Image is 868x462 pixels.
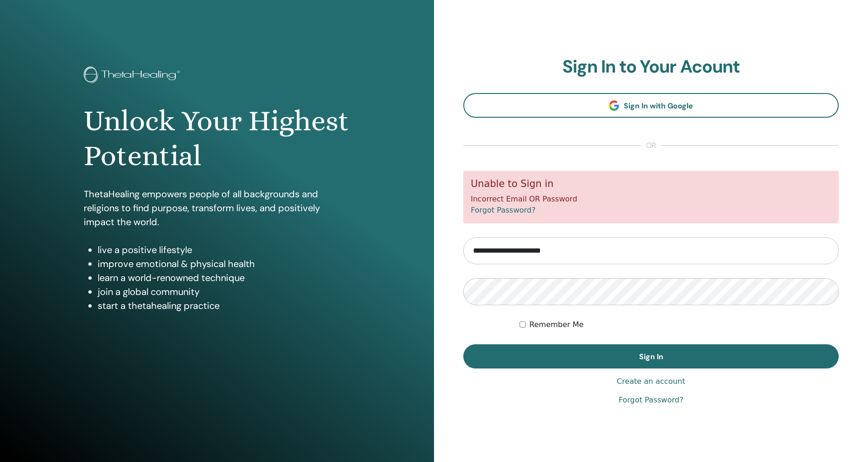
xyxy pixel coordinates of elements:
h2: Sign In to Your Acount [463,56,839,78]
div: Keep me authenticated indefinitely or until I manually logout [520,319,839,330]
button: Sign In [463,344,839,368]
h1: Unlock Your Highest Potential [84,104,350,173]
li: learn a world-renowned technique [98,271,350,285]
a: Forgot Password? [471,206,535,214]
div: Incorrect Email OR Password [463,171,839,223]
label: Remember Me [529,319,584,330]
a: Create an account [617,376,685,387]
li: start a thetahealing practice [98,299,350,313]
span: Sign In with Google [624,101,693,111]
h5: Unable to Sign in [471,178,831,190]
li: live a positive lifestyle [98,243,350,257]
a: Sign In with Google [463,93,839,118]
li: join a global community [98,285,350,299]
p: ThetaHealing empowers people of all backgrounds and religions to find purpose, transform lives, a... [84,187,350,229]
span: Sign In [639,352,663,362]
li: improve emotional & physical health [98,257,350,271]
span: or [641,140,661,151]
a: Forgot Password? [619,395,683,406]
